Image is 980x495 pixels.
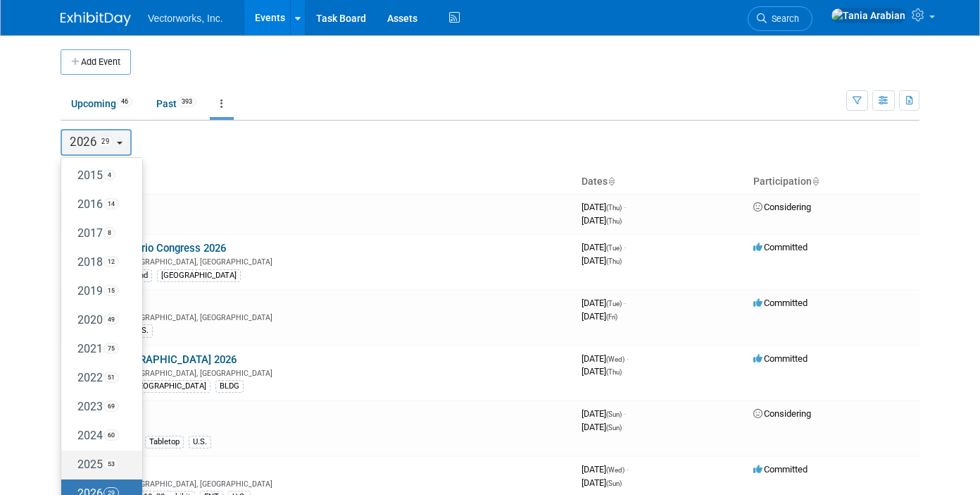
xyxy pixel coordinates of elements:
[606,217,622,225] span: (Thu)
[68,396,128,419] label: 2023
[624,242,626,252] span: -
[117,97,132,107] span: 46
[582,464,629,475] span: [DATE]
[68,309,128,332] label: 2020
[582,311,617,322] span: [DATE]
[606,244,622,252] span: (Tue)
[66,477,570,489] div: [GEOGRAPHIC_DATA], [GEOGRAPHIC_DATA]
[582,408,626,419] span: [DATE]
[68,280,128,303] label: 2019
[189,436,211,448] div: U.S.
[66,353,237,366] a: BUILDEX [GEOGRAPHIC_DATA] 2026
[627,353,629,364] span: -
[68,251,128,274] label: 2018
[606,257,622,265] span: (Thu)
[177,97,196,107] span: 393
[66,311,570,322] div: [GEOGRAPHIC_DATA], [GEOGRAPHIC_DATA]
[627,464,629,475] span: -
[68,193,128,216] label: 2016
[157,269,241,282] div: [GEOGRAPHIC_DATA]
[582,202,626,212] span: [DATE]
[582,477,622,488] span: [DATE]
[624,298,626,308] span: -
[66,242,226,255] a: Landscape Ontario Congress 2026
[66,255,570,267] div: [GEOGRAPHIC_DATA], [GEOGRAPHIC_DATA]
[148,13,223,24] span: Vectorworks, Inc.
[68,453,128,477] label: 2025
[103,401,119,412] span: 69
[753,408,811,419] span: Considering
[606,204,622,212] span: (Thu)
[68,367,128,390] label: 2022
[753,242,808,252] span: Committed
[68,222,128,245] label: 2017
[748,6,812,31] a: Search
[753,353,808,364] span: Committed
[753,464,808,475] span: Committed
[582,353,629,364] span: [DATE]
[61,49,131,75] button: Add Event
[582,366,622,377] span: [DATE]
[103,314,119,325] span: 49
[582,242,626,252] span: [DATE]
[753,298,808,308] span: Committed
[606,313,617,321] span: (Fri)
[68,424,128,448] label: 2024
[66,367,570,378] div: [GEOGRAPHIC_DATA], [GEOGRAPHIC_DATA]
[753,202,811,212] span: Considering
[127,380,211,393] div: [GEOGRAPHIC_DATA]
[103,458,119,470] span: 53
[606,410,622,418] span: (Sun)
[606,466,624,474] span: (Wed)
[68,164,128,188] label: 2015
[103,227,115,238] span: 8
[624,202,626,212] span: -
[831,8,906,23] img: Tania Arabian
[582,422,622,432] span: [DATE]
[70,135,113,149] span: 2026
[103,343,119,354] span: 75
[61,90,143,117] a: Upcoming46
[103,198,119,209] span: 14
[582,298,626,308] span: [DATE]
[61,170,576,194] th: Event
[103,169,115,181] span: 4
[103,285,119,296] span: 15
[576,170,748,194] th: Dates
[215,380,244,393] div: BLDG
[582,255,622,266] span: [DATE]
[61,129,132,156] button: 202629
[68,338,128,361] label: 2021
[103,256,119,267] span: 12
[767,13,799,24] span: Search
[582,215,622,226] span: [DATE]
[97,135,113,147] span: 29
[606,479,622,487] span: (Sun)
[606,355,624,363] span: (Wed)
[624,408,626,419] span: -
[146,90,207,117] a: Past393
[812,176,819,187] a: Sort by Participation Type
[606,424,622,432] span: (Sun)
[748,170,919,194] th: Participation
[103,429,119,441] span: 60
[103,372,119,383] span: 51
[61,12,131,26] img: ExhibitDay
[608,176,615,187] a: Sort by Start Date
[606,368,622,376] span: (Thu)
[145,436,184,448] div: Tabletop
[606,300,622,307] span: (Tue)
